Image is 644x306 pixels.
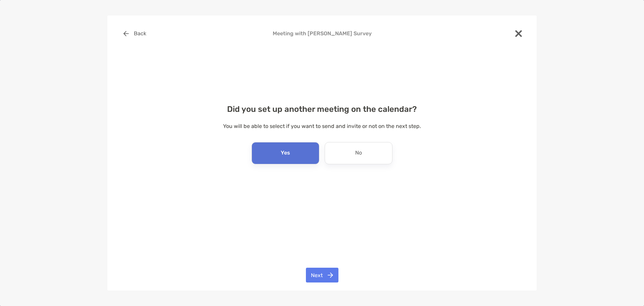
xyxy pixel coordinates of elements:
[306,268,338,282] button: Next
[118,122,526,130] p: You will be able to select if you want to send and invite or not on the next step.
[118,104,526,114] h4: Did you set up another meeting on the calendar?
[118,30,526,37] h4: Meeting with [PERSON_NAME] Survey
[355,148,362,159] p: No
[281,148,290,159] p: Yes
[328,272,333,278] img: button icon
[123,31,129,36] img: button icon
[118,26,151,41] button: Back
[515,30,522,37] img: close modal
